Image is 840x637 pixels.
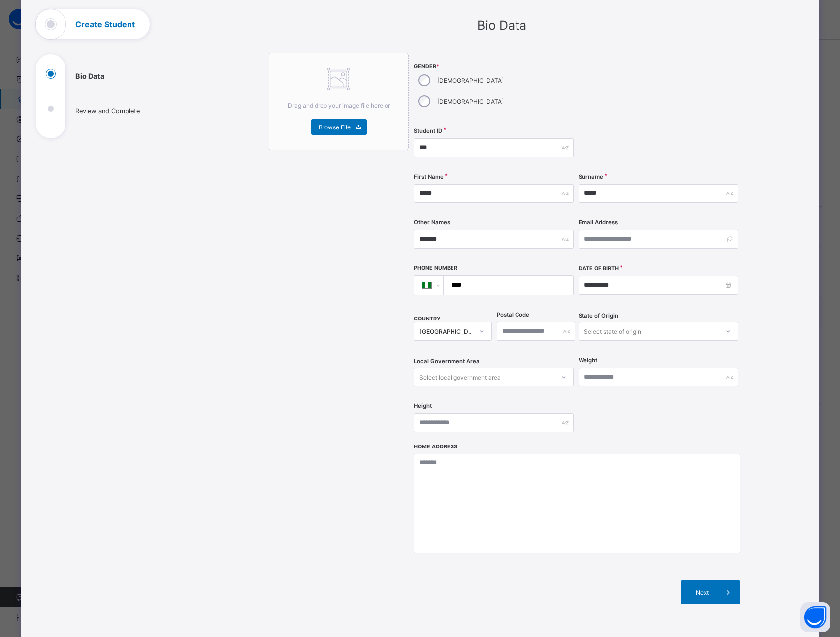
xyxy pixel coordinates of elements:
label: First Name [414,173,444,180]
div: Select local government area [419,368,501,386]
label: Email Address [579,219,618,226]
label: Date of Birth [579,265,619,272]
label: Other Names [414,219,450,226]
label: Phone Number [414,265,457,271]
span: Local Government Area [414,358,480,365]
label: [DEMOGRAPHIC_DATA] [437,77,504,84]
button: Open asap [800,602,830,632]
span: Drag and drop your image file here or [288,102,390,109]
h1: Create Student [75,20,135,28]
span: Gender [414,64,574,70]
label: [DEMOGRAPHIC_DATA] [437,98,504,105]
span: State of Origin [579,312,618,319]
label: Surname [579,173,603,180]
label: Weight [579,357,597,364]
span: Browse File [319,124,351,131]
div: Select state of origin [584,322,641,341]
div: [GEOGRAPHIC_DATA] [419,328,474,335]
label: Postal Code [497,311,529,318]
span: Next [688,589,716,596]
label: Height [414,402,432,409]
span: COUNTRY [414,316,441,322]
div: Drag and drop your image file here orBrowse File [269,53,409,150]
label: Home Address [414,444,457,450]
span: Bio Data [477,18,526,33]
label: Student ID [414,127,442,134]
